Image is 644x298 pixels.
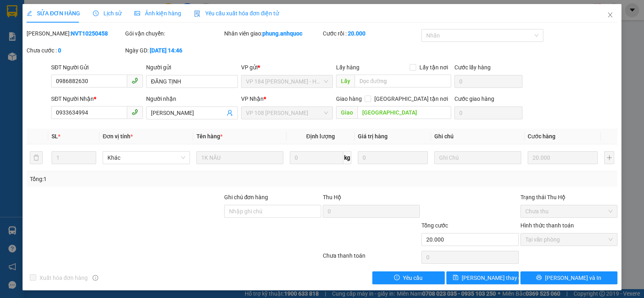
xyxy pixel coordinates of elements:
input: VD: Bàn, Ghế [196,151,283,164]
span: SL [52,133,58,140]
button: plus [604,151,614,164]
div: Ngày GD: [125,46,222,55]
span: Chưa thu [525,205,613,217]
span: VP Nhận [241,96,264,102]
div: Chưa thanh toán [322,251,421,265]
span: [GEOGRAPHIC_DATA] tận nơi [371,94,451,103]
div: Gói vận chuyển: [125,29,222,38]
span: Lịch sử [93,10,122,17]
span: SỬA ĐƠN HÀNG [27,10,80,17]
span: printer [536,275,542,281]
span: Tổng cước [421,222,448,229]
input: Dọc đường [355,75,452,88]
span: phone [132,77,138,84]
span: kg [343,151,351,164]
input: Cước giao hàng [454,106,522,119]
button: save[PERSON_NAME] thay đổi [446,271,519,284]
span: Thu Hộ [323,194,341,200]
div: Chưa cước : [27,46,124,55]
label: Ghi chú đơn hàng [224,194,268,200]
span: clock-circle [93,10,99,16]
span: Yêu cầu [403,273,423,282]
span: phone [132,109,138,115]
input: 0 [358,151,428,164]
div: Người gửi [146,63,238,72]
span: Cước hàng [528,133,555,140]
span: [PERSON_NAME] thay đổi [462,273,526,282]
span: edit [27,10,32,16]
label: Cước lấy hàng [454,64,491,71]
b: 0 [58,47,61,54]
span: Đơn vị tính [103,133,133,140]
span: Lấy hàng [336,64,359,71]
button: delete [30,151,43,164]
span: user-add [227,110,233,116]
span: save [453,275,458,281]
input: 0 [528,151,598,164]
span: Ảnh kiện hàng [134,10,181,17]
span: VP 108 Lê Hồng Phong - Vũng Tàu [246,107,328,119]
span: Xuất hóa đơn hàng [36,273,91,282]
input: Dọc đường [357,106,452,119]
div: Trạng thái Thu Hộ [520,193,617,202]
span: Giá trị hàng [358,133,388,140]
div: SĐT Người Gửi [51,63,143,72]
span: Yêu cầu xuất hóa đơn điện tử [194,10,279,17]
span: Giao hàng [336,96,362,102]
span: Giao [336,106,357,119]
span: Tên hàng [196,133,223,140]
div: SĐT Người Nhận [51,94,143,103]
span: Khác [107,152,185,164]
input: Cước lấy hàng [454,75,522,88]
span: VP 184 Nguyễn Văn Trỗi - HCM [246,75,328,88]
span: info-circle [93,275,98,281]
button: Close [599,4,621,27]
div: Người nhận [146,94,238,103]
span: Định lượng [306,133,335,140]
span: Tại văn phòng [525,233,613,246]
div: Tổng: 1 [30,175,249,183]
input: Ghi Chú [434,151,521,164]
span: exclamation-circle [394,275,400,281]
img: icon [194,10,200,17]
label: Cước giao hàng [454,96,494,102]
b: 20.000 [348,30,365,37]
th: Ghi chú [431,129,524,144]
b: NVT10250458 [71,30,108,37]
span: close [607,12,613,18]
div: Cước rồi : [323,29,420,38]
button: printer[PERSON_NAME] và In [520,271,617,284]
div: [PERSON_NAME]: [27,29,124,38]
span: Lấy tận nơi [416,63,451,72]
label: Hình thức thanh toán [520,222,574,229]
div: Nhân viên giao: [224,29,321,38]
input: Ghi chú đơn hàng [224,205,321,218]
span: [PERSON_NAME] và In [545,273,601,282]
div: VP gửi [241,63,333,72]
b: [DATE] 14:46 [150,47,182,54]
span: picture [134,10,140,16]
b: phung.anhquoc [262,30,302,37]
span: Lấy [336,75,355,88]
button: exclamation-circleYêu cầu [372,271,445,284]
